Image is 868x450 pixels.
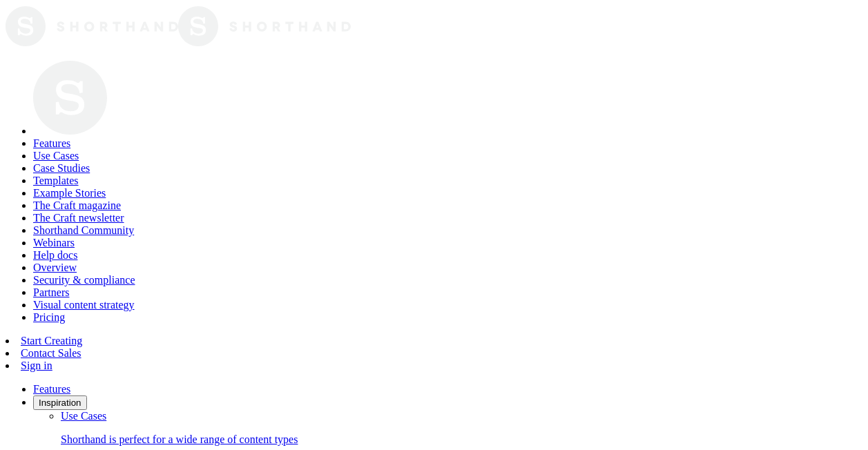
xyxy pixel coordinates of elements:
[33,199,121,211] a: The Craft magazine
[33,187,106,199] a: Example Stories
[6,6,178,47] img: The Craft
[33,274,135,286] a: Security & compliance
[33,212,124,224] a: The Craft newsletter
[33,162,90,174] a: Case Studies
[21,360,52,371] a: Sign in
[33,150,79,162] a: Use Cases
[33,262,77,273] a: Overview
[33,224,134,236] a: Shorthand Community
[21,347,81,359] a: Contact Sales
[21,335,82,346] a: Start Creating
[33,237,75,248] a: Webinars
[33,175,79,186] a: Templates
[33,299,135,311] a: Visual content strategy
[33,137,70,149] a: Features
[33,395,87,410] button: Inspiration
[61,410,862,446] a: Use CasesShorthand is perfect for a wide range of content types
[178,6,351,47] img: The Craft
[33,286,69,298] a: Partners
[33,249,77,261] a: Help docs
[33,383,70,395] a: Features
[33,311,65,323] a: Pricing
[61,433,862,446] p: Shorthand is perfect for a wide range of content types
[33,61,107,135] img: Shorthand Logo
